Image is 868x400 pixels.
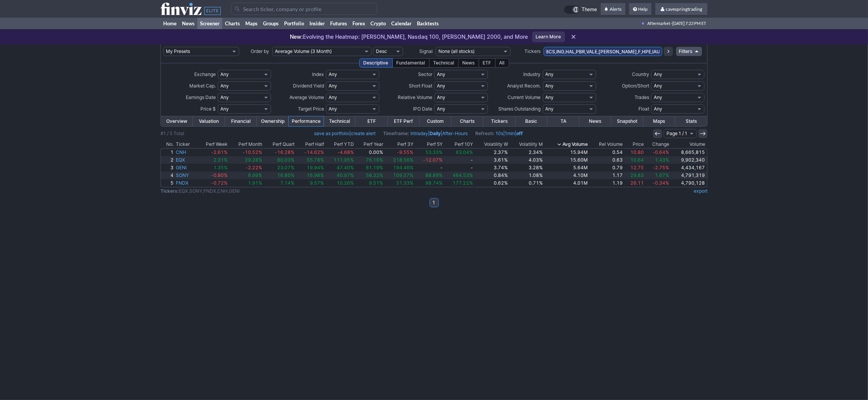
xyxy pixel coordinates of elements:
[290,33,528,41] p: Evolving the Heatmap: [PERSON_NAME], Nasdaq 100, [PERSON_NAME] 2000, and More
[474,140,509,148] th: Volatility W
[278,165,295,170] span: 23.07%
[355,172,384,179] a: 58.32%
[671,172,707,179] a: 4,791,319
[385,156,415,164] a: 218.56%
[425,172,443,178] span: 88.89%
[456,149,473,155] span: 63.04%
[160,18,179,29] a: Home
[263,149,296,156] a: -16.28%
[243,18,260,29] a: Maps
[385,179,415,187] a: 51.33%
[524,71,541,77] span: Industry
[409,83,432,89] span: Short Float
[505,131,515,136] a: 1min
[175,164,196,172] a: GENI
[453,180,473,186] span: 177.22%
[474,156,509,164] a: 3.61%
[474,172,509,179] a: 0.84%
[672,18,706,29] span: [DATE] 7:23 PM ET
[296,164,325,172] a: 19.94%
[307,165,324,170] span: 19.94%
[443,131,468,136] a: After-Hours
[296,149,325,156] a: -14.62%
[413,106,432,112] span: IPO Date
[213,165,228,170] span: 1.35%
[429,58,459,68] div: Technical
[671,149,707,156] a: 8,665,815
[415,156,444,164] a: -12.07%
[211,149,228,155] span: -2.61%
[355,140,384,148] th: Perf Year
[415,149,444,156] a: 53.33%
[175,179,196,187] a: FNDX
[509,149,544,156] a: 2.34%
[645,164,671,172] a: -2.75%
[366,157,384,163] span: 76.16%
[645,172,671,179] a: 1.67%
[263,156,296,164] a: 80.03%
[222,18,243,29] a: Charts
[359,58,393,68] div: Descriptive
[289,116,324,126] a: Performance
[474,179,509,187] a: 0.62%
[509,164,544,172] a: 3.28%
[289,94,324,100] span: Average Volume
[175,149,196,156] a: CNH
[310,180,324,186] span: 9.57%
[385,140,415,148] th: Perf 3Y
[544,172,589,179] a: 4.10M
[355,156,384,164] a: 76.16%
[509,156,544,164] a: 4.03%
[645,140,671,148] th: Change
[161,116,193,126] a: Overview
[544,156,589,164] a: 15.60M
[196,140,228,148] th: Perf Week
[411,131,428,136] a: Intraday
[263,172,296,179] a: 16.80%
[175,156,196,164] a: EQX
[225,116,257,126] a: Financial
[474,164,509,172] a: 3.74%
[196,172,228,179] a: -0.80%
[325,149,355,156] a: -4.68%
[298,106,324,112] span: Target Price
[516,116,547,126] a: Basic
[415,164,444,172] a: -
[211,172,228,178] span: -0.80%
[509,179,544,187] a: 0.71%
[248,172,262,178] span: 6.99%
[366,172,384,178] span: 58.32%
[630,149,644,155] span: 10.80
[589,140,624,148] th: Rel Volume
[547,116,579,126] a: TA
[474,149,509,156] a: 2.37%
[296,179,325,187] a: 9.57%
[564,5,597,14] a: Theme
[296,156,325,164] a: 55.78%
[499,106,541,112] span: Shares Outstanding
[444,156,474,164] a: -
[189,83,216,89] span: Market Cap.
[248,180,262,186] span: 1.91%
[263,140,296,148] th: Perf Quart
[314,131,350,136] a: save as portfolio
[645,179,671,187] a: -0.34%
[630,157,644,163] span: 10.64
[624,140,645,148] th: Price
[638,106,649,112] span: Float
[508,83,541,89] span: Analyst Recom.
[351,131,376,136] a: create alert
[393,157,413,163] span: 218.56%
[366,165,384,170] span: 61.19%
[160,130,184,137] div: #1 / 5 Total
[355,149,384,156] a: 0.00%
[509,140,544,148] th: Volatility M
[355,179,384,187] a: 9.51%
[624,179,645,187] a: 26.11
[653,180,670,186] span: -0.34%
[396,180,413,186] span: 51.33%
[645,156,671,164] a: 1.43%
[451,116,483,126] a: Charts
[385,149,415,156] a: -9.55%
[281,18,307,29] a: Portfolio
